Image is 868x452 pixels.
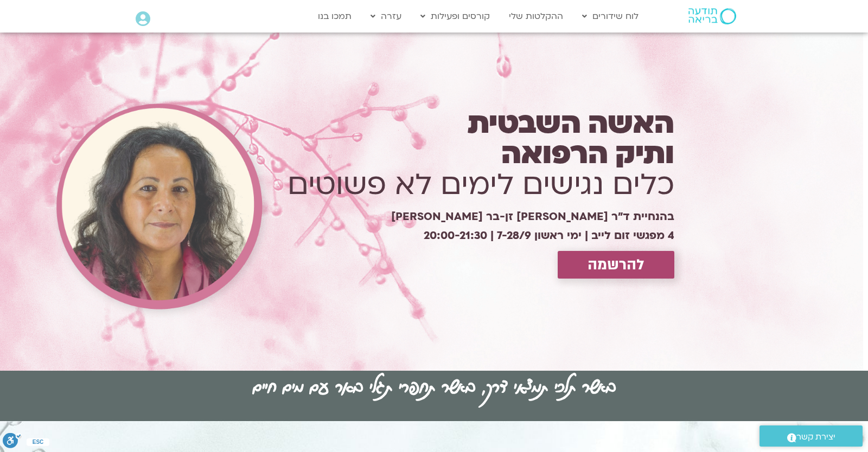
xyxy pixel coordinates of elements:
[365,6,407,27] a: עזרה
[688,8,736,24] img: תודעה בריאה
[312,6,357,27] a: תמכו בנו
[249,215,674,219] h1: בהנחיית ד״ר [PERSON_NAME] זן-בר [PERSON_NAME]
[558,251,674,279] a: להרשמה
[253,371,616,401] h2: באשר תלכי תמצאי דרך, באשר תחפרי תגלי באר עם מים חיים
[249,170,674,200] h1: כלים נגישים לימים לא פשוטים
[249,108,674,169] h1: האשה השבטית ותיק הרפואה
[577,6,644,27] a: לוח שידורים
[796,430,835,444] span: יצירת קשר
[415,6,495,27] a: קורסים ופעילות
[759,425,863,447] a: יצירת קשר
[588,256,644,273] span: להרשמה
[503,6,569,27] a: ההקלטות שלי
[249,234,674,238] h1: 4 מפגשי זום לייב | ימי ראשון 7-28/9 | 20:00-21:30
